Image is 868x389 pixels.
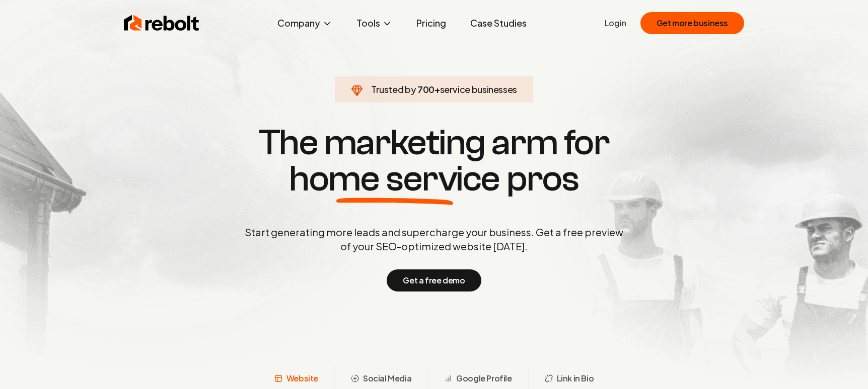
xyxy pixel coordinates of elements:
[462,13,535,33] a: Case Studies
[557,372,594,384] span: Link in Bio
[348,13,400,33] button: Tools
[417,82,435,96] span: 700
[363,372,411,384] span: Social Media
[124,13,199,33] img: Rebolt Logo
[456,372,512,384] span: Google Profile
[371,83,416,95] span: Trusted by
[192,125,676,197] h1: The marketing arm for pros
[286,372,318,384] span: Website
[408,13,454,33] a: Pricing
[387,269,481,291] button: Get a free demo
[640,12,744,34] button: Get more business
[243,225,625,253] p: Start generating more leads and supercharge your business. Get a free preview of your SEO-optimiz...
[269,13,340,33] button: Company
[435,83,440,95] span: +
[605,17,626,29] a: Login
[289,161,500,197] span: home service
[440,83,518,95] span: service businesses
